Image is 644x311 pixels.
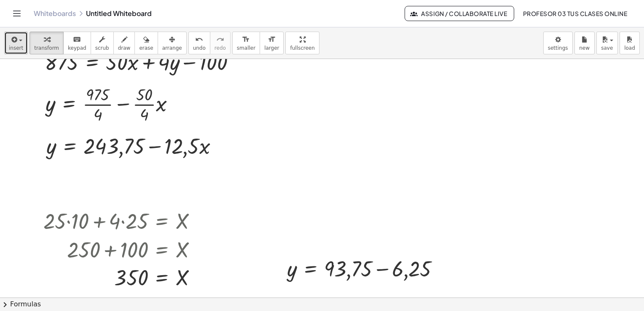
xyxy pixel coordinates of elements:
i: keyboard [73,35,81,45]
i: format_size [242,35,250,45]
span: settings [548,45,568,51]
button: arrange [158,32,187,54]
i: redo [216,35,224,45]
a: Whiteboards [34,9,76,18]
span: larger [264,45,279,51]
button: transform [30,32,64,54]
i: format_size [268,35,276,45]
span: save [601,45,613,51]
button: Assign / Collaborate Live [405,6,515,21]
span: transform [34,45,59,51]
span: smaller [237,45,255,51]
span: draw [118,45,131,51]
button: insert [4,32,28,54]
button: format_sizesmaller [232,32,260,54]
span: scrub [95,45,109,51]
span: Profesor 03 Tus Clases Online [523,10,627,17]
button: settings [543,32,573,54]
button: load [620,32,640,54]
button: scrub [91,32,114,54]
span: new [579,45,590,51]
button: format_sizelarger [260,32,284,54]
span: erase [139,45,153,51]
button: new [574,32,595,54]
span: load [624,45,635,51]
button: Toggle navigation [10,7,24,20]
button: fullscreen [285,32,319,54]
span: arrange [162,45,182,51]
button: save [596,32,618,54]
button: keyboardkeypad [63,32,91,54]
span: fullscreen [290,45,314,51]
button: undoundo [188,32,210,54]
span: redo [215,45,226,51]
span: insert [9,45,23,51]
span: undo [193,45,206,51]
span: Assign / Collaborate Live [412,10,507,17]
span: keypad [68,45,86,51]
i: undo [195,35,203,45]
button: erase [134,32,158,54]
button: redoredo [210,32,231,54]
button: draw [113,32,135,54]
button: Profesor 03 Tus Clases Online [516,6,634,21]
